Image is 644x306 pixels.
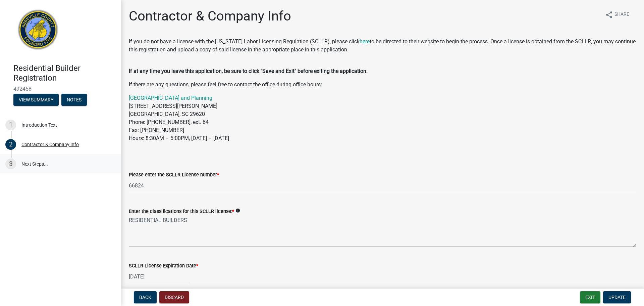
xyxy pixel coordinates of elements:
img: Abbeville County, South Carolina [13,7,63,56]
div: Introduction Text [21,123,57,127]
i: share [605,11,613,19]
i: info [235,208,240,213]
label: SCLLR License Expiration Date [129,264,198,268]
input: mm/dd/yyyy [129,270,190,283]
button: Back [134,291,157,303]
div: Contractor & Company Info [21,142,79,147]
span: Share [614,11,629,19]
div: 2 [5,139,16,150]
p: If you do not have a license with the [US_STATE] Labor Licensing Regulation (SCLLR), please click... [129,38,636,62]
h4: Residential Builder Registration [13,63,115,83]
span: Update [608,295,626,300]
p: If there are any questions, please feel free to contact the office during office hours: [129,81,636,89]
span: Back [139,295,151,300]
span: 492458 [13,86,107,92]
div: 1 [5,120,16,130]
label: Enter the classifications for this SCLLR license: [129,209,234,214]
a: here [360,38,370,45]
strong: If at any time you leave this application, be sure to click "Save and Exit" before exiting the ap... [129,68,368,74]
button: Discard [159,291,189,303]
div: 3 [5,159,16,169]
button: Update [603,291,631,303]
p: [STREET_ADDRESS][PERSON_NAME] [GEOGRAPHIC_DATA], SC 29620 Phone: [PHONE_NUMBER], ext. 64 Fax: [PH... [129,94,636,142]
button: shareShare [600,8,635,21]
a: [GEOGRAPHIC_DATA] and Planning [129,95,212,101]
button: Notes [61,94,87,106]
button: View Summary [13,94,59,106]
label: Please enter the SCLLR License number [129,173,219,177]
h1: Contractor & Company Info [129,8,291,24]
wm-modal-confirm: Summary [13,97,59,103]
button: Exit [580,291,600,303]
wm-modal-confirm: Notes [61,97,87,103]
